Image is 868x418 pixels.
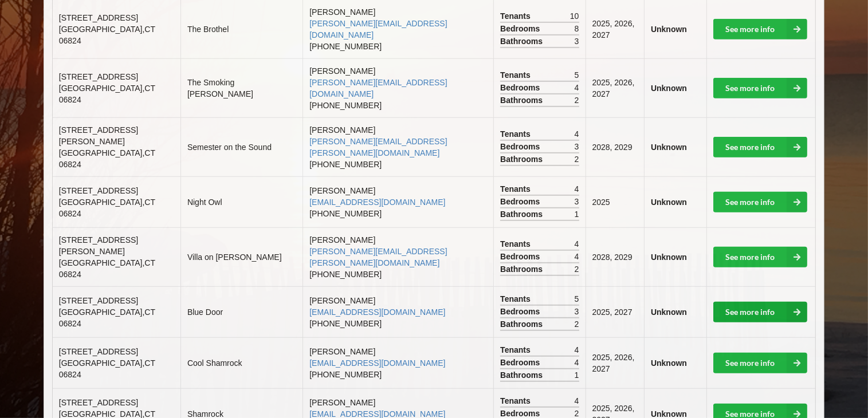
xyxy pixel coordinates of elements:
[575,344,579,356] span: 4
[500,69,533,81] span: Tenants
[575,369,579,381] span: 1
[651,358,687,368] b: Unknown
[575,23,579,34] span: 8
[303,227,493,286] td: [PERSON_NAME] [PHONE_NUMBER]
[500,183,533,195] span: Tenants
[59,125,138,146] span: [STREET_ADDRESS][PERSON_NAME]
[651,253,687,262] b: Unknown
[59,148,155,169] span: [GEOGRAPHIC_DATA] , CT 06824
[713,353,807,373] a: See more info
[309,198,445,207] a: [EMAIL_ADDRESS][DOMAIN_NAME]
[575,183,579,195] span: 4
[59,72,138,81] span: [STREET_ADDRESS]
[500,357,543,368] span: Bedrooms
[500,23,543,34] span: Bedrooms
[59,198,155,218] span: [GEOGRAPHIC_DATA] , CT 06824
[575,128,579,140] span: 4
[180,227,303,286] td: Villa on [PERSON_NAME]
[303,286,493,337] td: [PERSON_NAME] [PHONE_NUMBER]
[59,358,155,379] span: [GEOGRAPHIC_DATA] , CT 06824
[309,19,447,40] a: [PERSON_NAME][EMAIL_ADDRESS][DOMAIN_NAME]
[59,25,155,45] span: [GEOGRAPHIC_DATA] , CT 06824
[180,176,303,227] td: Night Owl
[59,84,155,104] span: [GEOGRAPHIC_DATA] , CT 06824
[500,306,543,317] span: Bedrooms
[59,307,155,328] span: [GEOGRAPHIC_DATA] , CT 06824
[575,196,579,207] span: 3
[500,263,545,275] span: Bathrooms
[586,176,645,227] td: 2025
[309,247,447,267] a: [PERSON_NAME][EMAIL_ADDRESS][PERSON_NAME][DOMAIN_NAME]
[713,302,807,322] a: See more info
[651,84,687,93] b: Unknown
[713,192,807,212] a: See more info
[713,78,807,98] a: See more info
[500,153,545,165] span: Bathrooms
[575,82,579,93] span: 4
[59,296,138,305] span: [STREET_ADDRESS]
[713,247,807,267] a: See more info
[309,307,445,317] a: [EMAIL_ADDRESS][DOMAIN_NAME]
[59,235,138,256] span: [STREET_ADDRESS][PERSON_NAME]
[59,398,138,407] span: [STREET_ADDRESS]
[586,227,645,286] td: 2028, 2029
[500,395,533,407] span: Tenants
[713,19,807,40] a: See more info
[575,94,579,106] span: 2
[500,369,545,381] span: Bathrooms
[309,78,447,98] a: [PERSON_NAME][EMAIL_ADDRESS][DOMAIN_NAME]
[180,286,303,337] td: Blue Door
[586,337,645,388] td: 2025, 2026, 2027
[651,198,687,207] b: Unknown
[303,176,493,227] td: [PERSON_NAME] [PHONE_NUMBER]
[586,58,645,117] td: 2025, 2026, 2027
[651,25,687,34] b: Unknown
[59,186,138,195] span: [STREET_ADDRESS]
[500,318,545,330] span: Bathrooms
[575,251,579,262] span: 4
[303,117,493,176] td: [PERSON_NAME] [PHONE_NUMBER]
[500,94,545,106] span: Bathrooms
[500,10,533,22] span: Tenants
[575,357,579,368] span: 4
[500,208,545,220] span: Bathrooms
[651,143,687,152] b: Unknown
[180,58,303,117] td: The Smoking [PERSON_NAME]
[575,69,579,81] span: 5
[500,293,533,305] span: Tenants
[59,347,138,356] span: [STREET_ADDRESS]
[575,238,579,250] span: 4
[500,141,543,152] span: Bedrooms
[303,337,493,388] td: [PERSON_NAME] [PHONE_NUMBER]
[651,307,687,317] b: Unknown
[180,337,303,388] td: Cool Shamrock
[309,358,445,368] a: [EMAIL_ADDRESS][DOMAIN_NAME]
[586,117,645,176] td: 2028, 2029
[309,137,447,157] a: [PERSON_NAME][EMAIL_ADDRESS][PERSON_NAME][DOMAIN_NAME]
[575,293,579,305] span: 5
[575,153,579,165] span: 2
[575,306,579,317] span: 3
[500,82,543,93] span: Bedrooms
[575,318,579,330] span: 2
[575,208,579,220] span: 1
[575,36,579,47] span: 3
[586,286,645,337] td: 2025, 2027
[500,251,543,262] span: Bedrooms
[500,36,545,47] span: Bathrooms
[570,10,579,22] span: 10
[713,137,807,157] a: See more info
[59,258,155,279] span: [GEOGRAPHIC_DATA] , CT 06824
[575,263,579,275] span: 2
[500,196,543,207] span: Bedrooms
[500,344,533,356] span: Tenants
[180,117,303,176] td: Semester on the Sound
[59,13,138,22] span: [STREET_ADDRESS]
[575,395,579,407] span: 4
[303,58,493,117] td: [PERSON_NAME] [PHONE_NUMBER]
[500,238,533,250] span: Tenants
[575,141,579,152] span: 3
[500,128,533,140] span: Tenants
